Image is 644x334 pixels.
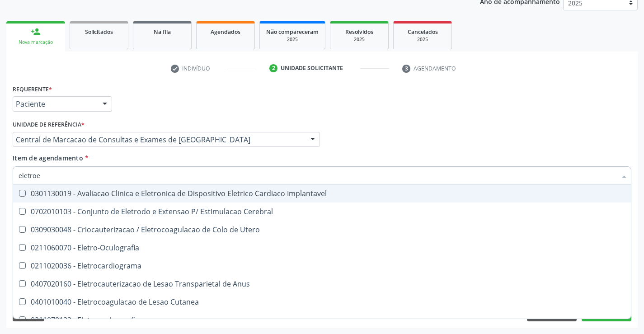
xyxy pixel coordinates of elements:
[31,27,41,37] div: person_add
[211,28,240,36] span: Agendados
[13,118,85,132] label: Unidade de referência
[16,135,301,144] span: Central de Marcacao de Consultas e Exames de [GEOGRAPHIC_DATA]
[19,298,625,306] div: 0401010040 - Eletrocoagulacao de Lesao Cutanea
[19,208,625,215] div: 0702010103 - Conjunto de Eletrodo e Extensao P/ Estimulacao Cerebral
[266,36,319,43] div: 2025
[13,82,52,96] label: Requerente
[154,28,171,36] span: Na fila
[19,226,625,233] div: 0309030048 - Criocauterizacao / Eletrocoagulacao de Colo de Utero
[281,64,343,72] div: Unidade solicitante
[19,316,625,324] div: 0211070122 - Eletrococleografia
[16,99,94,108] span: Paciente
[13,39,59,46] div: Nova marcação
[13,154,83,162] span: Item de agendamento
[19,190,625,197] div: 0301130019 - Avaliacao Clinica e Eletronica de Dispositivo Eletrico Cardiaco Implantavel
[19,262,625,269] div: 0211020036 - Eletrocardiograma
[400,36,445,43] div: 2025
[19,166,616,184] input: Buscar por procedimentos
[337,36,382,43] div: 2025
[408,28,438,36] span: Cancelados
[266,28,319,36] span: Não compareceram
[269,64,277,72] div: 2
[19,244,625,251] div: 0211060070 - Eletro-Oculografia
[19,280,625,287] div: 0407020160 - Eletrocauterizacao de Lesao Transparietal de Anus
[85,28,113,36] span: Solicitados
[345,28,373,36] span: Resolvidos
